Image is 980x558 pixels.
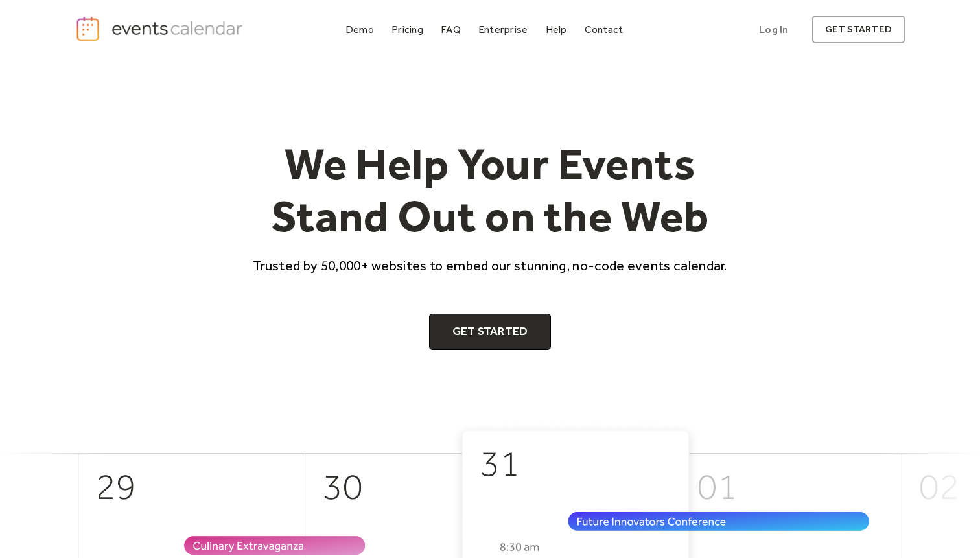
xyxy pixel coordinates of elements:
[441,26,461,33] div: FAQ
[812,16,905,43] a: get started
[478,26,528,33] div: Enterprise
[340,21,379,38] a: Demo
[345,26,374,33] div: Demo
[386,21,428,38] a: Pricing
[546,26,567,33] div: Help
[241,137,739,243] h1: We Help Your Events Stand Out on the Web
[436,21,466,38] a: FAQ
[585,26,624,33] div: Contact
[75,16,246,42] a: home
[746,16,801,43] a: Log In
[541,21,572,38] a: Help
[241,256,739,275] p: Trusted by 50,000+ websites to embed our stunning, no-code events calendar.
[579,21,629,38] a: Contact
[429,314,552,350] a: Get Started
[391,26,423,33] div: Pricing
[473,21,533,38] a: Enterprise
